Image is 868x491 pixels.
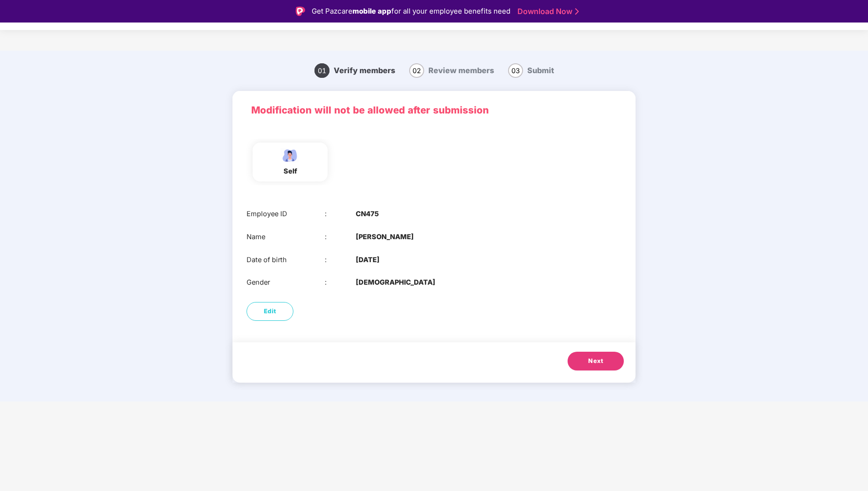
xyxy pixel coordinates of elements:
[356,255,380,265] b: [DATE]
[517,7,576,16] a: Download Now
[527,66,554,75] span: Submit
[264,307,277,316] span: Edit
[247,302,293,321] button: Edit
[325,277,356,288] div: :
[428,66,494,75] span: Review members
[356,232,414,242] b: [PERSON_NAME]
[314,63,329,78] span: 01
[334,66,395,75] span: Verify members
[296,7,305,16] img: Logo
[247,255,325,265] div: Date of birth
[409,63,424,78] span: 02
[325,232,356,242] div: :
[278,147,302,164] img: svg+xml;base64,PHN2ZyBpZD0iRW1wbG95ZWVfbWFsZSIgeG1sbnM9Imh0dHA6Ly93d3cudzMub3JnLzIwMDAvc3ZnIiB3aW...
[356,277,435,288] b: [DEMOGRAPHIC_DATA]
[575,7,579,16] img: Stroke
[568,352,624,370] button: Next
[251,103,617,118] p: Modification will not be allowed after submission
[508,63,523,78] span: 03
[325,209,356,219] div: :
[325,255,356,265] div: :
[588,356,603,366] span: Next
[247,232,325,242] div: Name
[247,209,325,219] div: Employee ID
[352,7,391,15] strong: mobile app
[247,277,325,288] div: Gender
[312,6,510,17] div: Get Pazcare for all your employee benefits need
[356,209,379,219] b: CN475
[278,166,302,177] div: self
